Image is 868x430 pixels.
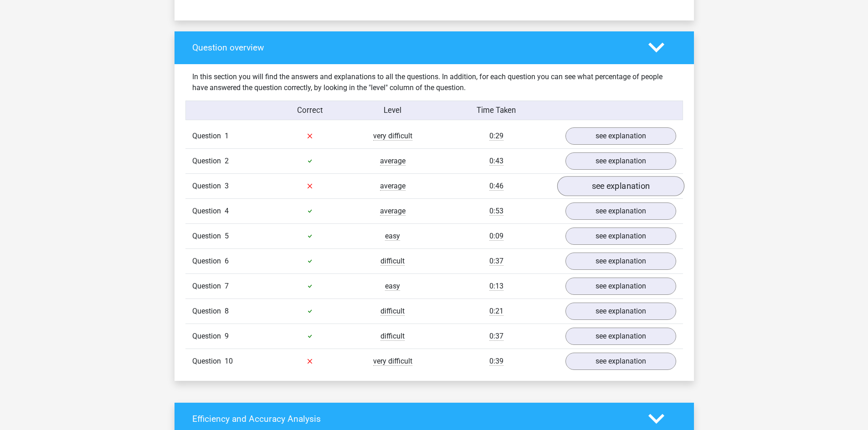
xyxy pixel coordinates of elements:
[373,132,412,141] span: very difficult
[489,232,503,241] span: 0:09
[380,182,406,191] span: average
[385,282,400,291] span: easy
[192,131,225,142] span: Question
[565,353,676,370] a: see explanation
[225,207,229,215] span: 4
[434,105,558,116] div: Time Taken
[380,257,405,266] span: difficult
[380,332,405,341] span: difficult
[565,202,676,220] a: see explanation
[489,357,503,366] span: 0:39
[225,282,229,290] span: 7
[351,105,434,116] div: Level
[225,232,229,240] span: 5
[380,157,406,166] span: average
[225,157,229,165] span: 2
[565,253,676,270] a: see explanation
[192,414,635,424] h4: Efficiency and Accuracy Analysis
[225,132,229,140] span: 1
[489,332,503,341] span: 0:37
[185,71,683,93] div: In this section you will find the answers and explanations to all the questions. In addition, for...
[489,257,503,266] span: 0:37
[489,207,503,216] span: 0:53
[565,328,676,345] a: see explanation
[565,228,676,245] a: see explanation
[192,281,225,292] span: Question
[565,127,676,145] a: see explanation
[192,206,225,217] span: Question
[192,306,225,317] span: Question
[373,357,412,366] span: very difficult
[192,331,225,342] span: Question
[557,176,684,196] a: see explanation
[565,278,676,295] a: see explanation
[489,132,503,141] span: 0:29
[192,156,225,167] span: Question
[380,307,405,316] span: difficult
[225,307,229,315] span: 8
[565,152,676,170] a: see explanation
[489,282,503,291] span: 0:13
[380,207,406,216] span: average
[268,105,351,116] div: Correct
[225,182,229,190] span: 3
[192,356,225,367] span: Question
[489,157,503,166] span: 0:43
[225,332,229,340] span: 9
[192,42,635,53] h4: Question overview
[192,256,225,267] span: Question
[225,357,233,365] span: 10
[489,307,503,316] span: 0:21
[385,232,400,241] span: easy
[565,303,676,320] a: see explanation
[192,231,225,242] span: Question
[225,257,229,265] span: 6
[192,181,225,192] span: Question
[489,182,503,191] span: 0:46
